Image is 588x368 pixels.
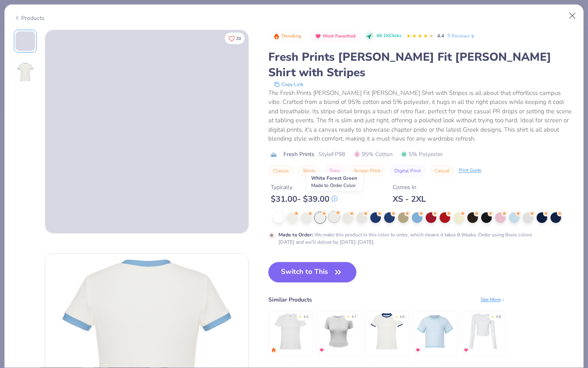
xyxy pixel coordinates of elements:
div: The Fresh Prints [PERSON_NAME] Fit [PERSON_NAME] Shirt with Stripes is all about that effortless ... [268,88,575,143]
span: 4.4 [437,33,444,39]
span: Most Favorited [323,34,356,38]
strong: Made to Order : [279,231,313,238]
img: Fresh Prints Cover Stitched Mini Tee [416,312,454,351]
div: White Forest Green [307,172,363,191]
div: See More [481,296,506,303]
div: Typically [271,183,338,192]
button: Tops [325,165,345,176]
button: Like [225,33,245,44]
div: ★ [395,314,398,317]
div: ★ [491,314,494,317]
span: Made to Order Color [311,182,356,189]
button: Digital Print [389,165,426,176]
button: copy to clipboard [272,80,306,88]
a: 5 Reviews [447,32,475,40]
img: MostFav.gif [464,348,469,353]
span: Trending [281,34,301,38]
div: We make this product in this color to order, which means it takes 8 Weeks. Order using these colo... [279,231,538,246]
button: Badge Button [311,31,360,42]
span: 20 [236,37,241,41]
img: Trending sort [273,33,280,40]
div: ★ [347,314,350,317]
img: Bella Canvas Ladies' Micro Ribbed Long Sleeve Baby Tee [464,312,502,351]
div: 4.8 [496,314,501,320]
button: Classic [268,165,294,176]
div: 4.4 Stars [406,30,434,43]
button: Badge Button [269,31,306,42]
div: $ 31.00 - $ 39.00 [271,194,338,204]
button: Switch to This [268,262,357,282]
div: 4.4 [303,314,308,320]
div: 4.7 [351,314,356,320]
div: Comes In [393,183,426,192]
img: MostFav.gif [319,348,324,353]
button: Casual [430,165,455,176]
button: Shirts [298,165,321,176]
div: Print Guide [459,167,482,174]
span: 46.1K Clicks [376,33,401,40]
div: 4.6 [400,314,405,320]
img: Most Favorited sort [315,33,321,40]
button: Close [565,8,580,24]
div: Fresh Prints [PERSON_NAME] Fit [PERSON_NAME] Shirt with Stripes [268,49,575,80]
div: XS - 2XL [393,194,426,204]
span: 95% Cotton [354,150,393,159]
div: ★ [298,314,302,317]
img: Fresh Prints Naomi Slim Fit Y2K Shirt [271,312,310,351]
img: trending.gif [271,348,276,353]
img: Fresh Prints Simone Slim Fit Ringer Shirt [367,312,406,351]
img: brand logo [268,151,279,158]
div: Similar Products [268,295,312,304]
button: Screen Print [349,165,385,176]
span: 5% Polyester [401,150,443,159]
span: Fresh Prints [283,150,314,159]
img: MostFav.gif [416,348,420,353]
div: Products [14,14,44,22]
span: Style FP98 [318,150,345,159]
img: Fresh Prints Sunset Ribbed T-shirt [319,312,358,351]
img: Back [15,62,35,82]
